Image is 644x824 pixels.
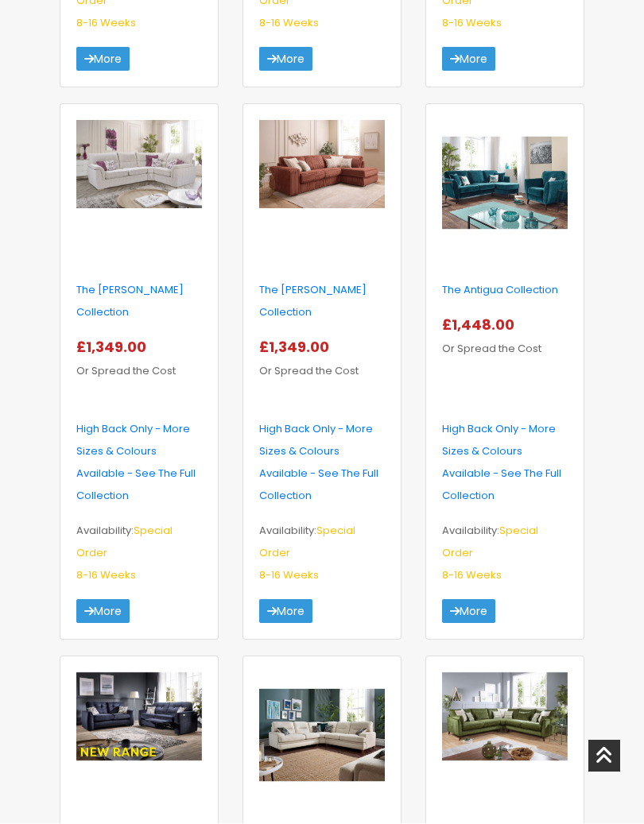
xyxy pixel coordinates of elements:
[259,337,385,383] p: Or Spread the Cost
[259,524,355,583] span: Special Order 8-16 Weeks
[76,673,202,762] img: the-finley-incliner-collection
[442,48,495,72] a: More
[442,600,495,624] a: More
[442,315,568,361] p: Or Spread the Cost
[76,338,153,358] span: £1,349.00
[442,673,568,762] img: the-petra-collection
[442,315,521,335] span: £1,448.00
[442,520,568,587] p: Availability:
[442,283,558,298] a: The Antigua Collection
[76,121,202,210] img: the-keaton-collection
[76,524,173,583] span: Special Order 8-16 Weeks
[442,419,568,508] p: High Back Only - More Sizes & Colours Available - See The Full Collection
[442,524,538,583] span: Special Order 8-16 Weeks
[259,419,385,508] p: High Back Only - More Sizes & Colours Available - See The Full Collection
[442,121,568,246] img: the-antigua-collection
[442,319,521,335] a: £1,448.00
[76,337,202,383] p: Or Spread the Cost
[259,520,385,587] p: Availability:
[76,600,130,624] a: More
[259,673,385,799] img: the-trieste-collection
[76,520,202,587] p: Availability:
[259,121,385,210] img: the-layton-collection
[76,342,153,357] a: £1,349.00
[76,48,130,72] a: More
[76,419,202,508] p: High Back Only - More Sizes & Colours Available - See The Full Collection
[76,283,184,320] a: The [PERSON_NAME] Collection
[259,338,336,358] span: £1,349.00
[259,48,312,72] a: More
[259,342,336,357] a: £1,349.00
[259,283,367,320] a: The [PERSON_NAME] Collection
[259,600,312,624] a: More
